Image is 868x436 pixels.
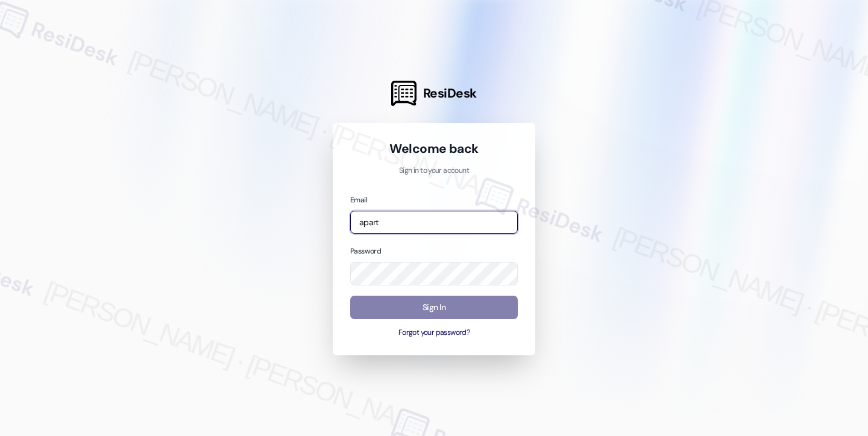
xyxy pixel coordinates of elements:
[350,328,518,338] button: Forgot your password?
[350,166,518,176] p: Sign in to your account
[350,140,518,157] h1: Welcome back
[350,195,367,205] label: Email
[350,211,518,234] input: name@example.com
[350,296,518,319] button: Sign In
[391,81,417,106] img: ResiDesk Logo
[350,246,381,256] label: Password
[423,85,477,102] span: ResiDesk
